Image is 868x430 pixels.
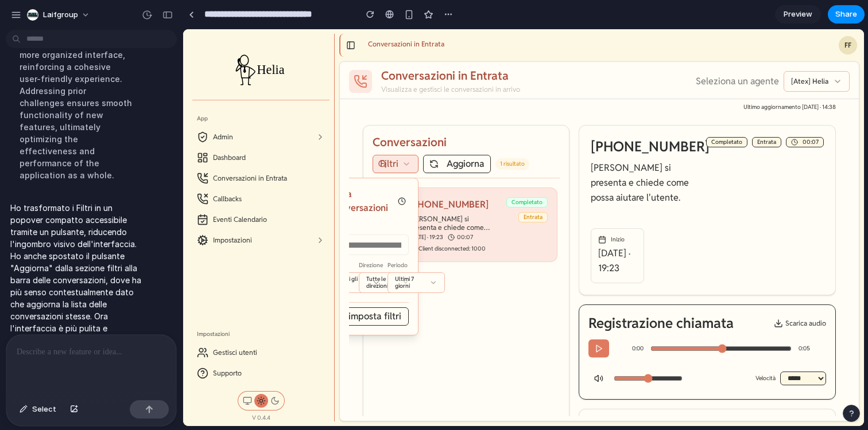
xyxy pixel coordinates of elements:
[32,404,56,415] span: Select
[148,158,214,186] h5: Filtra conversazioni
[43,9,78,21] span: laifgroup
[10,202,142,346] p: Ho trasformato i Filtri in un popover compatto accessibile tramite un pulsante, riducendo l'ingom...
[183,247,214,260] span: Tutte le direzioni
[775,5,821,24] a: Preview
[828,5,865,24] button: Share
[22,6,96,24] button: laifgroup
[835,9,857,20] span: Share
[176,233,197,240] label: Direzione
[204,233,226,240] label: Periodo
[155,247,184,260] span: Tutti gli stati
[148,278,226,296] button: Reimposta filtri
[212,247,242,260] span: Ultimi 7 giorni
[14,400,62,419] button: Select
[784,9,812,20] span: Preview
